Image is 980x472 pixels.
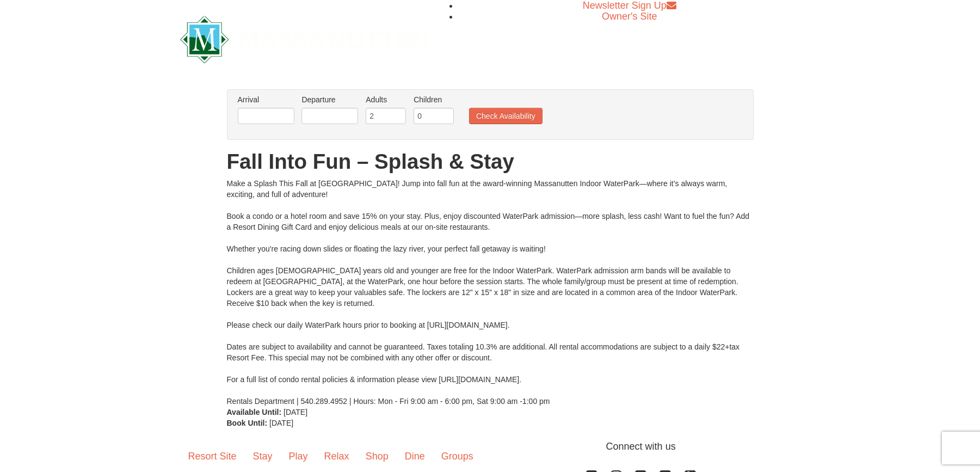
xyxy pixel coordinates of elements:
div: Make a Splash This Fall at [GEOGRAPHIC_DATA]! Jump into fall fun at the award-winning Massanutten... [227,178,754,407]
strong: Available Until: [227,408,282,416]
label: Departure [301,94,358,105]
label: Adults [366,94,406,105]
label: Children [414,94,454,105]
strong: Book Until: [227,419,268,427]
img: Massanutten Resort Logo [180,16,429,63]
p: Connect with us [180,439,800,454]
a: Owner's Site [602,11,657,22]
h1: Fall Into Fun – Splash & Stay [227,151,754,173]
label: Arrival [238,94,294,105]
button: Check Availability [469,108,543,124]
span: [DATE] [283,408,307,416]
a: Massanutten Resort [180,25,429,51]
span: [DATE] [269,419,293,427]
